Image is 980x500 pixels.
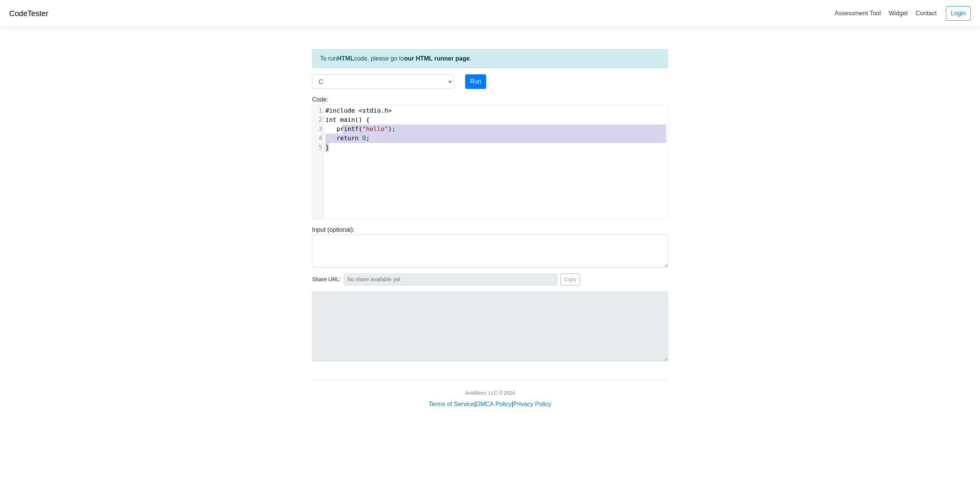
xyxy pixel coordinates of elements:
[337,55,354,62] strong: HTML
[325,144,329,151] span: }
[465,74,486,89] button: Run
[325,125,395,133] span: ( );
[325,134,370,142] span: ;
[9,9,48,18] a: CodeTester
[344,274,557,285] input: No share available yet
[429,400,551,409] div: | |
[325,116,370,123] span: () {
[312,143,323,152] div: 5
[336,134,359,142] span: return
[336,125,359,133] span: printf
[831,7,884,20] a: Assessment Tool
[362,125,388,133] span: "hello"
[312,49,668,68] div: To run code, please go to .
[340,116,355,123] span: main
[476,401,511,407] a: DMCA Policy
[312,125,323,134] div: 3
[913,7,940,20] a: Contact
[312,275,341,284] span: Share URL:
[312,134,323,143] div: 4
[388,107,392,114] span: >
[325,107,355,114] span: #include
[429,401,474,407] a: Terms of Service
[885,7,911,20] a: Widget
[362,107,381,114] span: stdio
[560,274,580,285] button: Copy
[325,107,392,114] span: .
[362,134,366,142] span: 0
[946,6,971,21] a: Login
[325,116,336,123] span: int
[465,389,515,397] div: AcidWorx, LLC © 2024
[306,95,674,219] div: Code:
[312,115,323,125] div: 2
[404,55,470,62] a: our HTML runner page
[513,401,552,407] a: Privacy Policy
[359,107,363,114] span: <
[384,107,388,114] span: h
[306,225,674,267] div: Input (optional):
[312,106,323,115] div: 1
